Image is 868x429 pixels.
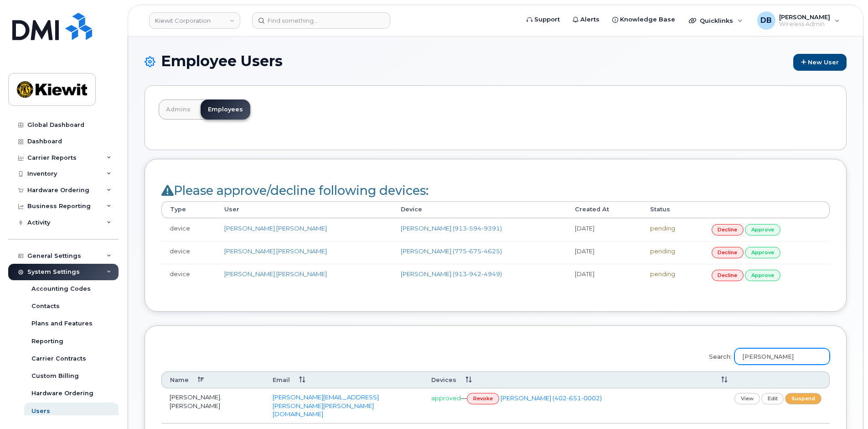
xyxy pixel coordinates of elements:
[401,225,502,232] a: [PERSON_NAME] (913-594-9391)
[224,247,327,255] a: [PERSON_NAME].[PERSON_NAME]
[161,264,216,287] td: device
[712,224,744,235] a: decline
[393,201,567,218] th: Device
[745,270,780,281] a: approve
[567,241,642,264] td: [DATE]
[745,247,780,258] a: approve
[401,247,502,255] a: [PERSON_NAME] (775-675-4625)
[224,225,327,232] a: [PERSON_NAME].[PERSON_NAME]
[642,201,703,218] th: Status
[828,389,861,422] iframe: Messenger Launcher
[401,270,502,277] a: [PERSON_NAME] (913-942-4949)
[567,201,642,218] th: Created At
[273,393,379,418] a: [PERSON_NAME][EMAIL_ADDRESS][PERSON_NAME][PERSON_NAME][DOMAIN_NAME]
[161,184,830,198] h2: Please approve/decline following devices:
[161,241,216,264] td: device
[745,224,780,235] a: approve
[423,371,703,388] th: Devices: activate to sort column ascending
[159,99,198,120] a: Admins
[467,393,499,404] a: revoke
[567,264,642,287] td: [DATE]
[642,218,703,241] td: pending
[431,394,461,402] span: approved
[734,348,830,365] input: Search:
[712,270,744,281] a: decline
[734,393,760,404] a: view
[264,371,423,388] th: Email: activate to sort column ascending
[785,393,821,404] a: suspend
[712,247,744,258] a: decline
[501,394,602,402] a: [PERSON_NAME] (402-651-0002)
[703,342,830,368] label: Search:
[793,54,847,71] a: New User
[161,371,264,388] th: Name: activate to sort column descending
[224,270,327,277] a: [PERSON_NAME].[PERSON_NAME]
[161,388,264,424] td: [PERSON_NAME].[PERSON_NAME]
[642,264,703,287] td: pending
[567,218,642,241] td: [DATE]
[761,393,784,404] a: edit
[201,99,250,120] a: Employees
[145,53,847,71] h1: Employee Users
[642,241,703,264] td: pending
[423,388,703,424] td: —
[161,218,216,241] td: device
[704,371,830,388] th: : activate to sort column ascending
[161,201,216,218] th: Type
[216,201,393,218] th: User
